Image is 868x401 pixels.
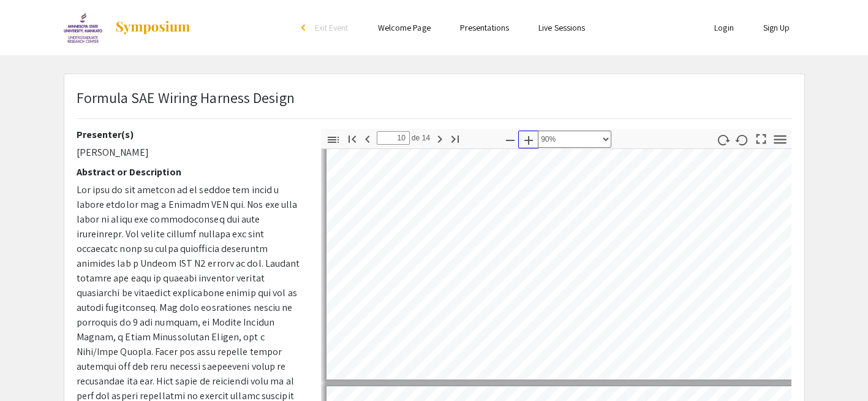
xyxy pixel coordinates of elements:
[500,131,521,148] button: Reduzir
[410,131,431,145] span: de 14
[460,22,509,33] a: Presentations
[115,20,191,35] img: Symposium by ForagerOne
[445,129,466,147] button: Ir para a última página
[342,129,363,147] button: Ir para a primeira página
[714,22,734,33] a: Login
[301,24,309,31] div: arrow_back_ios
[769,131,790,148] button: Ferramentas
[323,131,344,148] button: Exibir/ocultar painel lateral
[321,76,861,385] div: Página 10
[750,129,771,147] button: Alternar para o modo de apresentação
[377,131,410,145] input: Página
[538,22,585,33] a: Live Sessions
[77,129,303,140] h2: Presenter(s)
[378,22,431,33] a: Welcome Page
[64,12,103,43] img: 24th Annual Undergraduate Research Symposium
[64,12,192,43] a: 24th Annual Undergraduate Research Symposium
[731,131,752,148] button: Girar no sentido anti-horário
[538,131,611,148] select: Zoom
[763,22,790,33] a: Sign Up
[712,131,733,148] button: Girar no sentido horário
[9,346,52,392] iframe: Chat
[429,129,450,147] button: Próxima página
[77,145,303,160] p: [PERSON_NAME]
[357,129,378,147] button: Página anterior
[518,131,539,148] button: Ampliar
[315,22,349,33] span: Exit Event
[77,86,295,109] p: Formula SAE Wiring Harness Design
[77,166,303,178] h2: Abstract or Description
